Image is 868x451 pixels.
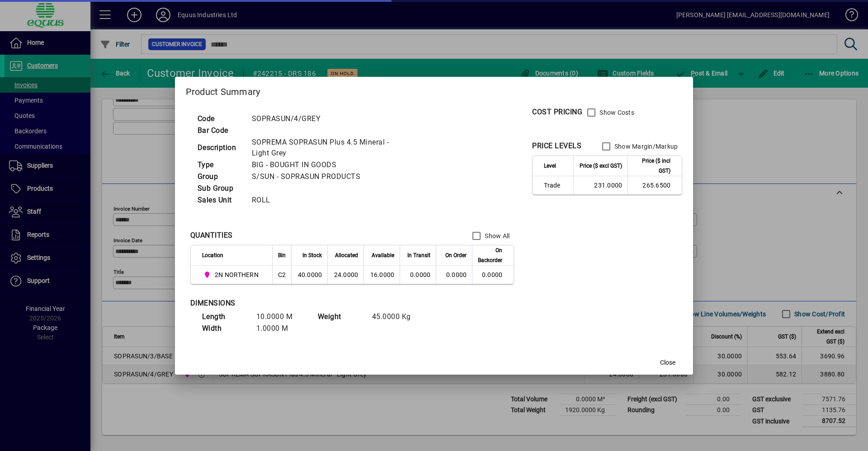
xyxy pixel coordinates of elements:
[193,136,247,159] td: Description
[193,159,247,171] td: Type
[573,176,627,194] td: 231.0000
[627,176,682,194] td: 265.6500
[193,171,247,183] td: Group
[478,245,502,265] span: On Backorder
[247,194,412,206] td: ROLL
[483,231,509,240] label: Show All
[445,250,467,260] span: On Order
[272,266,292,284] td: C2
[544,161,556,171] span: Level
[660,358,675,367] span: Close
[368,311,422,323] td: 45.0000 Kg
[598,108,634,117] label: Show Costs
[335,250,358,260] span: Allocated
[252,311,306,323] td: 10.0000 M
[190,298,416,309] div: DIMENSIONS
[278,250,286,260] span: Bin
[175,77,693,103] h2: Product Summary
[193,183,247,194] td: Sub Group
[193,194,247,206] td: Sales Unit
[410,271,431,278] span: 0.0000
[372,250,394,260] span: Available
[198,311,252,323] td: Length
[407,250,430,260] span: In Transit
[446,271,467,278] span: 0.0000
[580,161,622,171] span: Price ($ excl GST)
[291,266,327,284] td: 40.0000
[532,141,581,151] div: PRICE LEVELS
[302,250,322,260] span: In Stock
[532,107,582,117] div: COST PRICING
[193,113,247,125] td: Code
[252,323,306,334] td: 1.0000 M
[363,266,400,284] td: 16.0000
[193,125,247,136] td: Bar Code
[613,142,678,151] label: Show Margin/Markup
[653,355,682,371] button: Close
[313,311,368,323] td: Weight
[247,171,412,183] td: S/SUN - SOPRASUN PRODUCTS
[215,270,259,279] span: 2N NORTHERN
[190,230,233,241] div: QUANTITIES
[247,136,412,159] td: SOPREMA SOPRASUN Plus 4.5 Mineral - Light Grey
[472,266,514,284] td: 0.0000
[247,113,412,125] td: SOPRASUN/4/GREY
[247,159,412,171] td: BIG - BOUGHT IN GOODS
[202,269,262,280] span: 2N NORTHERN
[198,323,252,334] td: Width
[327,266,363,284] td: 24.0000
[202,250,223,260] span: Location
[544,181,568,190] span: Trade
[633,156,670,176] span: Price ($ incl GST)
